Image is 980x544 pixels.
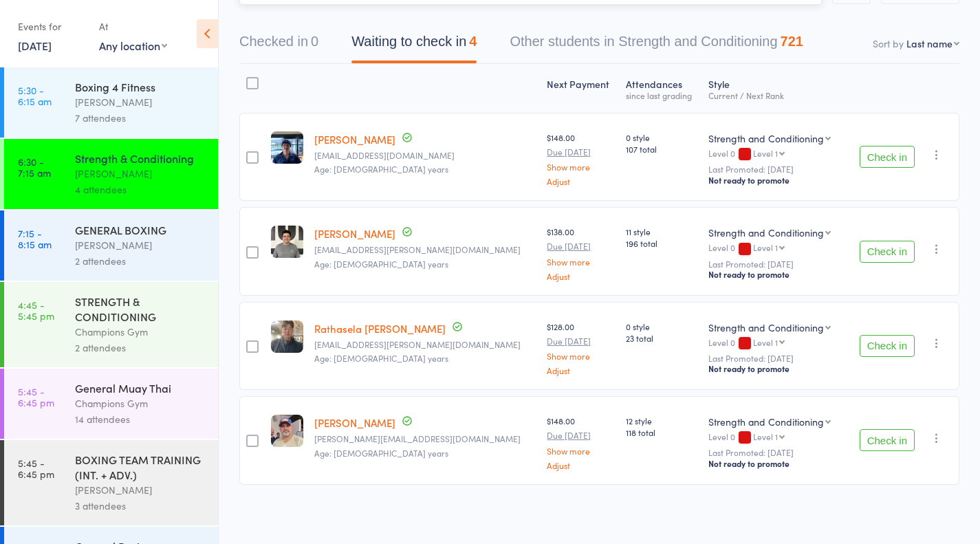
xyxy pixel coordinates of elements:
[547,336,615,346] small: Due [DATE]
[314,352,448,364] span: Age: [DEMOGRAPHIC_DATA] years
[75,110,206,126] div: 7 attendees
[626,415,697,426] span: 12 style
[708,448,840,457] small: Last Promoted: [DATE]
[239,27,318,63] button: Checked in0
[708,149,840,160] div: Level 0
[99,38,167,53] div: Any location
[75,498,206,514] div: 3 attendees
[708,131,824,145] div: Strength and Conditioning
[314,321,446,336] a: Rathasela [PERSON_NAME]
[314,447,448,459] span: Age: [DEMOGRAPHIC_DATA] years
[626,226,697,237] span: 11 style
[314,340,536,349] small: rathasela.pheng@gmail.com
[547,366,615,375] a: Adjust
[4,139,218,209] a: 6:30 -7:15 amStrength & Conditioning[PERSON_NAME]4 attendees
[626,91,697,100] div: since last grading
[547,461,615,470] a: Adjust
[753,243,778,252] div: Level 1
[75,482,206,498] div: [PERSON_NAME]
[708,259,840,269] small: Last Promoted: [DATE]
[708,91,840,100] div: Current / Next Rank
[708,363,840,374] div: Not ready to promote
[547,257,615,266] a: Show more
[781,34,803,49] div: 721
[75,151,206,166] div: Strength & Conditioning
[18,457,54,479] time: 5:45 - 6:45 pm
[4,440,218,525] a: 5:45 -6:45 pmBOXING TEAM TRAINING (INT. + ADV.)[PERSON_NAME]3 attendees
[708,243,840,254] div: Level 0
[703,70,846,107] div: Style
[510,27,803,63] button: Other students in Strength and Conditioning721
[75,237,206,253] div: [PERSON_NAME]
[75,94,206,110] div: [PERSON_NAME]
[469,34,477,49] div: 4
[18,299,54,321] time: 4:45 - 5:45 pm
[271,320,303,353] img: image1745489090.png
[18,38,52,53] a: [DATE]
[75,182,206,197] div: 4 attendees
[708,269,840,280] div: Not ready to promote
[271,415,303,447] img: image1747002344.png
[708,175,840,186] div: Not ready to promote
[860,241,915,263] button: Check in
[541,70,620,107] div: Next Payment
[708,320,824,334] div: Strength and Conditioning
[75,166,206,182] div: [PERSON_NAME]
[75,411,206,427] div: 14 attendees
[75,324,206,340] div: Champions Gym
[708,458,840,469] div: Not ready to promote
[547,226,615,280] div: $138.00
[860,146,915,168] button: Check in
[75,452,206,482] div: BOXING TEAM TRAINING (INT. + ADV.)
[860,335,915,357] button: Check in
[18,228,52,250] time: 7:15 - 8:15 am
[314,245,536,254] small: Cmunro.francis@hotmail.com
[351,27,477,63] button: Waiting to check in4
[314,132,395,146] a: [PERSON_NAME]
[620,70,703,107] div: Atten­dances
[4,67,218,138] a: 5:30 -6:15 amBoxing 4 Fitness[PERSON_NAME]7 attendees
[708,226,824,239] div: Strength and Conditioning
[547,241,615,251] small: Due [DATE]
[626,426,697,438] span: 118 total
[547,351,615,360] a: Show more
[547,177,615,186] a: Adjust
[18,15,85,38] div: Events for
[18,85,52,107] time: 5:30 - 6:15 am
[708,164,840,174] small: Last Promoted: [DATE]
[547,320,615,375] div: $128.00
[314,226,395,241] a: [PERSON_NAME]
[75,79,206,94] div: Boxing 4 Fitness
[18,386,54,408] time: 5:45 - 6:45 pm
[314,415,395,430] a: [PERSON_NAME]
[708,432,840,444] div: Level 0
[626,143,697,155] span: 107 total
[314,258,448,270] span: Age: [DEMOGRAPHIC_DATA] years
[99,15,167,38] div: At
[75,294,206,324] div: STRENGTH & CONDITIONING
[708,353,840,363] small: Last Promoted: [DATE]
[75,253,206,269] div: 2 attendees
[547,131,615,186] div: $148.00
[873,36,904,50] label: Sort by
[75,340,206,356] div: 2 attendees
[75,380,206,395] div: General Muay Thai
[547,446,615,455] a: Show more
[4,210,218,281] a: 7:15 -8:15 amGENERAL BOXING[PERSON_NAME]2 attendees
[314,434,536,444] small: tim@autoblackbox.com.au
[75,395,206,411] div: Champions Gym
[626,131,697,143] span: 0 style
[271,226,303,258] img: image1719956043.png
[547,147,615,157] small: Due [DATE]
[75,222,206,237] div: GENERAL BOXING
[271,131,303,164] img: image1732185756.png
[753,149,778,157] div: Level 1
[626,320,697,332] span: 0 style
[547,272,615,281] a: Adjust
[753,338,778,347] div: Level 1
[547,415,615,469] div: $148.00
[547,162,615,171] a: Show more
[547,431,615,440] small: Due [DATE]
[708,415,824,428] div: Strength and Conditioning
[4,282,218,367] a: 4:45 -5:45 pmSTRENGTH & CONDITIONINGChampions Gym2 attendees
